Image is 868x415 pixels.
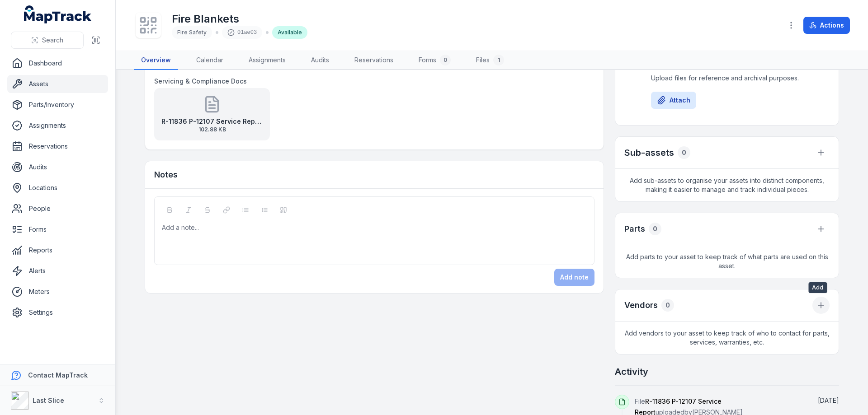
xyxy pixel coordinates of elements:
a: Assignments [241,51,293,70]
div: 0 [661,299,674,312]
strong: R-11836 P-12107 Service Report [161,117,263,126]
time: 15/10/2025, 10:22:16 am [818,396,839,404]
span: Add [808,282,827,293]
span: Add sub-assets to organise your assets into distinct components, making it easier to manage and t... [615,169,839,201]
a: Forms [7,220,108,238]
span: Search [42,36,63,45]
a: Assets [7,75,108,93]
a: Overview [134,51,178,70]
span: Add vendors to your asset to keep track of who to contact for parts, services, warranties, etc. [615,322,839,354]
span: 102.88 KB [161,126,263,133]
div: 0 [678,146,690,159]
a: Reservations [347,51,401,70]
a: Audits [7,158,108,176]
h2: Activity [615,365,648,378]
button: Actions [803,17,850,34]
a: Reservations [7,137,108,155]
a: Parts/Inventory [7,96,108,114]
a: Calendar [189,51,231,70]
h2: Sub-assets [624,146,674,159]
h3: Notes [154,168,178,181]
a: Locations [7,179,108,197]
a: Assignments [7,117,108,135]
span: Add parts to your asset to keep track of what parts are used on this asset. [615,245,839,278]
a: Meters [7,283,108,301]
div: 0 [649,223,661,235]
div: 0 [440,55,451,65]
button: Attach [651,92,696,109]
span: Servicing & Compliance Docs [154,77,247,85]
a: Settings [7,303,108,322]
h3: Vendors [624,299,658,312]
div: Available [272,26,307,39]
button: Search [11,32,84,49]
strong: Last Slice [33,396,64,404]
a: Forms0 [411,51,458,70]
span: Upload files for reference and archival purposes. [651,74,803,83]
a: People [7,200,108,218]
strong: Contact MapTrack [28,371,88,379]
a: Reports [7,241,108,259]
a: Files1 [469,51,511,70]
span: Fire Safety [177,29,207,36]
div: 1 [493,55,504,65]
h1: Fire Blankets [172,12,307,26]
span: [DATE] [818,396,839,404]
h3: Parts [624,223,645,235]
div: 01ae03 [222,26,262,39]
a: Dashboard [7,54,108,72]
a: MapTrack [24,5,92,23]
a: Alerts [7,262,108,280]
a: Audits [304,51,336,70]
